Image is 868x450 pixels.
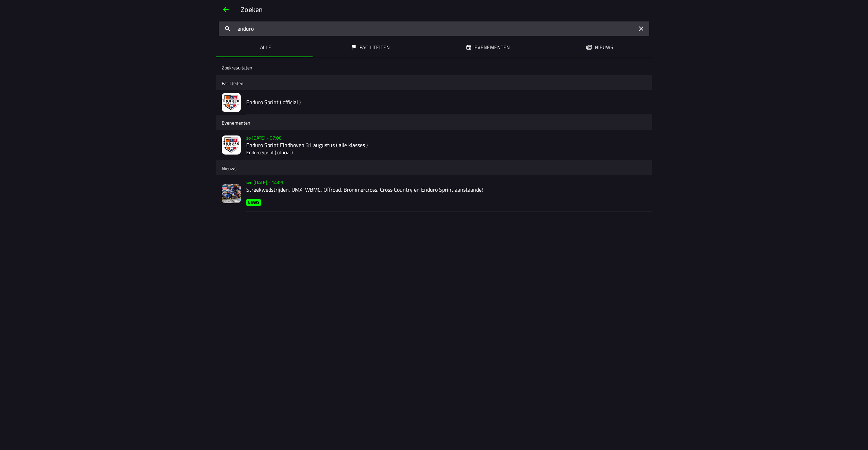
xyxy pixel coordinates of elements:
[222,165,237,172] ion-label: Nieuws
[351,44,357,50] ion-icon: flag
[222,93,241,112] img: eJ8aBdb0Ul24cIIYTtgVrA0Tx1qwS445M1Q7dJvf.jpg
[222,64,252,71] ion-label: Zoekresultaten
[222,135,241,155] img: iZXpISycrn4nIPKnmRzSWSSW2N0fRtdDKPlJvxpn.jpg
[246,179,646,186] p: wo [DATE] - 14:09
[219,21,649,36] input: search text
[222,119,250,126] ion-label: Evenementen
[246,187,646,193] h2: Streekwedstrijden, UMX, WBMC, Offroad, Brommercross, Cross Country en Enduro Sprint aanstaande!
[234,4,652,15] ion-title: Zoeken
[475,44,510,51] ion-label: Evenementen
[466,44,472,50] ion-icon: calendar
[637,21,645,36] button: reset
[222,184,241,203] img: News Image
[246,134,282,141] ion-text: zo [DATE] - 07:00
[246,142,646,148] h2: Enduro Sprint Eindhoven 31 augustus ( alle klasses )
[246,199,261,206] ion-badge: NEWS
[260,44,271,51] ion-label: Alle
[246,149,646,156] p: Enduro Sprint ( official )
[595,44,614,51] ion-label: Nieuws
[246,99,646,106] h2: Enduro Sprint ( official )
[637,21,645,36] ion-icon: close
[586,44,592,50] ion-icon: paper
[360,44,389,51] ion-label: Faciliteiten
[222,80,244,87] ion-label: Faciliteiten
